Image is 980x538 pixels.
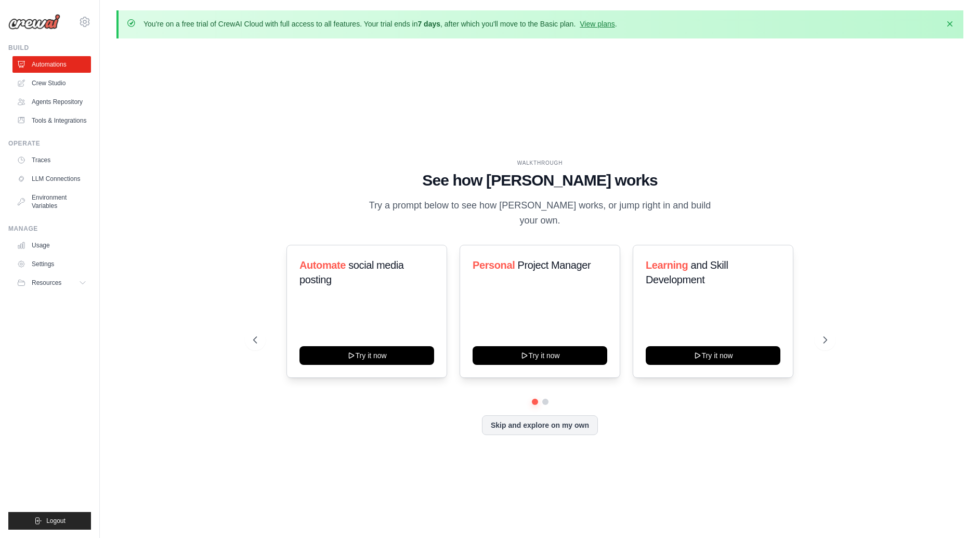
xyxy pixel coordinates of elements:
button: Try it now [473,346,607,365]
a: Automations [12,56,91,73]
h1: See how [PERSON_NAME] works [253,171,827,190]
strong: 7 days [417,20,440,28]
a: Settings [12,256,91,272]
p: Try a prompt below to see how [PERSON_NAME] works, or jump right in and build your own. [365,198,715,229]
img: Logo [8,14,60,30]
span: Resources [32,279,61,287]
span: Learning [646,259,688,271]
span: Logout [46,517,66,525]
div: WALKTHROUGH [253,159,827,167]
a: Environment Variables [12,189,91,214]
a: Agents Repository [12,94,91,110]
a: Traces [12,152,91,168]
button: Try it now [299,346,434,365]
button: Logout [8,512,91,530]
a: Crew Studio [12,75,91,91]
a: Usage [12,237,91,254]
div: Manage [8,225,91,233]
button: Skip and explore on my own [482,415,598,435]
span: Automate [299,259,346,271]
a: Tools & Integrations [12,112,91,129]
div: Operate [8,139,91,148]
button: Resources [12,274,91,291]
button: Try it now [646,346,780,365]
a: View plans [580,20,615,28]
div: Build [8,44,91,52]
span: Personal [473,259,515,271]
a: LLM Connections [12,170,91,187]
p: You're on a free trial of CrewAI Cloud with full access to all features. Your trial ends in , aft... [143,19,617,29]
span: Project Manager [517,259,591,271]
span: social media posting [299,259,404,285]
